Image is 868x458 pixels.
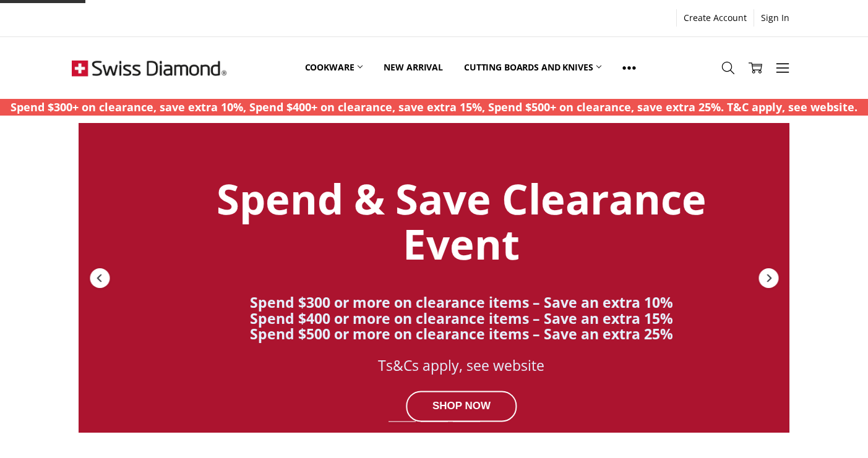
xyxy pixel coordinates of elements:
[754,9,796,27] a: Sign In
[199,358,723,373] div: Ts&Cs apply, see website
[11,99,857,116] p: Spend $300+ on clearance, save extra 10%, Spend $400+ on clearance, save extra 15%, Spend $500+ o...
[385,413,418,430] div: Slide 1 of 7
[450,413,482,430] div: Slide 3 of 7
[418,413,450,430] div: Slide 2 of 7
[294,40,374,95] a: Cookware
[757,266,780,289] div: Next
[250,308,673,328] strong: Spend $400 or more on clearance items – Save an extra 15%
[612,40,647,96] a: Show All
[199,176,723,267] div: Spend & Save Clearance Event
[88,266,111,289] div: Previous
[72,37,226,99] img: Free Shipping On Every Order
[373,40,453,95] a: New arrival
[250,324,673,344] strong: Spend $500 or more on clearance items – Save an extra 25%
[677,9,754,27] a: Create Account
[250,293,673,313] strong: Spend $300 or more on clearance items – Save an extra 10%
[453,40,612,95] a: Cutting boards and knives
[79,123,789,433] a: Redirect to https://swissdiamond.com.au/cookware/shop-by-collection/premium-steel-dlx/
[406,391,517,422] div: SHOP NOW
